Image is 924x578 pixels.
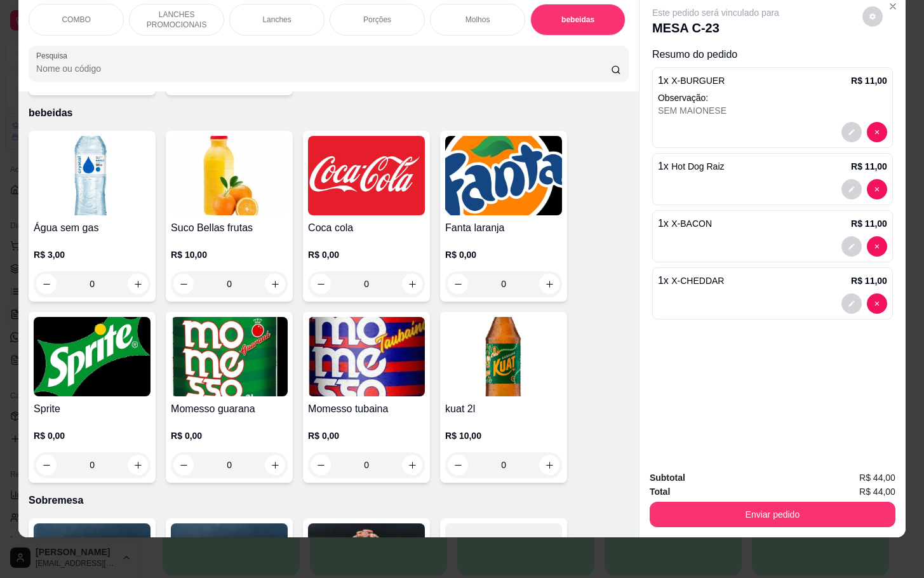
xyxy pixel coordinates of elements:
[841,179,862,199] button: decrease-product-quantity
[128,274,148,294] button: increase-product-quantity
[445,136,562,215] img: product-image
[29,105,629,121] p: bebeidas
[859,485,895,499] span: R$ 44,00
[308,136,425,215] img: product-image
[867,179,887,199] button: decrease-product-quantity
[308,429,425,442] p: R$ 0,00
[363,15,391,25] p: Porções
[658,104,887,117] div: SEM MAIONESE
[658,273,725,288] p: 1 x
[62,15,90,25] p: COMBO
[841,122,862,142] button: decrease-product-quantity
[841,293,862,314] button: decrease-product-quantity
[308,317,425,396] img: product-image
[308,220,425,236] h4: Coca cola
[34,136,151,215] img: product-image
[841,236,862,257] button: decrease-product-quantity
[652,6,779,19] p: Este pedido será vinculado para
[34,317,151,396] img: product-image
[171,401,288,417] h4: Momesso guarana
[445,317,562,396] img: product-image
[561,15,594,25] p: bebeidas
[867,293,887,314] button: decrease-product-quantity
[650,487,670,497] strong: Total
[34,401,151,417] h4: Sprite
[859,471,895,485] span: R$ 44,00
[140,10,213,30] p: LANCHES PROMOCIONAIS
[539,455,559,475] button: increase-product-quantity
[650,473,685,483] strong: Subtotal
[34,429,151,442] p: R$ 0,00
[650,502,895,527] button: Enviar pedido
[867,236,887,257] button: decrease-product-quantity
[671,276,724,286] span: X-CHEDDAR
[445,220,562,236] h4: Fanta laranja
[867,122,887,142] button: decrease-product-quantity
[851,74,887,87] p: R$ 11,00
[29,493,629,508] p: Sobremesa
[308,248,425,261] p: R$ 0,00
[658,216,712,231] p: 1 x
[171,136,288,215] img: product-image
[658,91,887,104] p: Observação:
[171,317,288,396] img: product-image
[445,429,562,442] p: R$ 10,00
[173,274,194,294] button: decrease-product-quantity
[851,217,887,230] p: R$ 11,00
[671,218,712,229] span: X-BACON
[652,19,779,37] p: MESA C-23
[34,220,151,236] h4: Água sem gas
[445,248,562,261] p: R$ 0,00
[658,73,725,88] p: 1 x
[671,161,724,171] span: Hot Dog Raiz
[671,76,725,86] span: X-BURGUER
[262,15,291,25] p: Lanches
[265,274,285,294] button: increase-product-quantity
[851,160,887,173] p: R$ 11,00
[465,15,490,25] p: Molhos
[658,159,725,174] p: 1 x
[308,401,425,417] h4: Momesso tubaina
[171,220,288,236] h4: Suco Bellas frutas
[862,6,883,27] button: decrease-product-quantity
[34,248,151,261] p: R$ 3,00
[445,401,562,417] h4: kuat 2l
[36,274,57,294] button: decrease-product-quantity
[171,429,288,442] p: R$ 0,00
[36,62,611,75] input: Pesquisa
[851,274,887,287] p: R$ 11,00
[652,47,893,62] p: Resumo do pedido
[36,50,72,61] label: Pesquisa
[171,248,288,261] p: R$ 10,00
[448,455,468,475] button: decrease-product-quantity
